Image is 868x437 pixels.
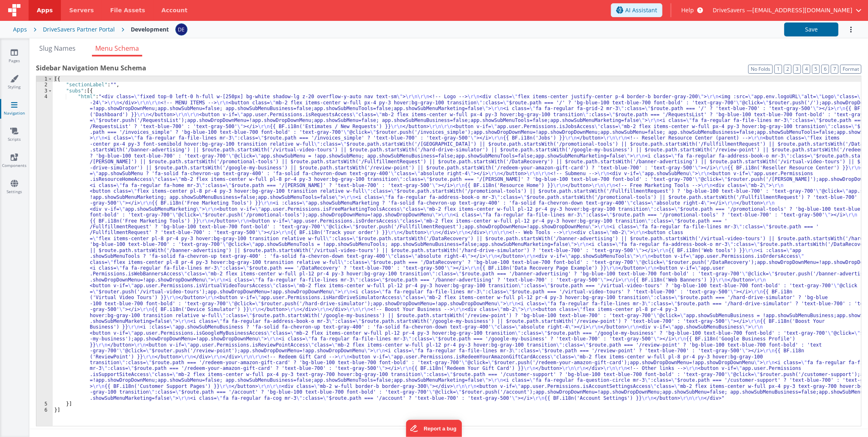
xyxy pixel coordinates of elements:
[36,88,53,94] div: 3
[831,65,839,74] button: 7
[36,407,53,413] div: 6
[625,6,657,14] span: AI Assistant
[36,63,146,73] span: Sidebar Navigation Menu Schema
[784,23,839,36] button: Save
[69,6,94,14] span: Servers
[713,6,861,14] button: DriveSavers — [EMAIL_ADDRESS][DOMAIN_NAME]
[681,6,694,14] span: Help
[784,65,792,74] button: 2
[774,65,782,74] button: 1
[812,65,820,74] button: 5
[611,3,662,17] button: AI Assistant
[95,44,139,53] span: Menu Schema
[406,420,462,437] iframe: Marker.io feedback button
[713,6,752,14] span: DriveSavers —
[803,65,810,74] button: 4
[36,76,53,82] div: 1
[839,21,855,38] button: Options
[110,6,145,14] span: File Assets
[821,65,829,74] button: 6
[13,25,27,34] div: Apps
[748,65,773,74] button: No Folds
[36,82,53,88] div: 2
[752,6,852,14] span: [EMAIL_ADDRESS][DOMAIN_NAME]
[43,25,115,34] div: DriveSavers Partner Portal
[793,65,801,74] button: 3
[840,65,861,74] button: Format
[37,6,53,14] span: Apps
[176,24,187,35] img: c1374c675423fc74691aaade354d0b4b
[36,401,53,407] div: 5
[36,94,53,401] div: 4
[131,25,169,34] div: Development
[39,44,76,53] span: Slug Names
